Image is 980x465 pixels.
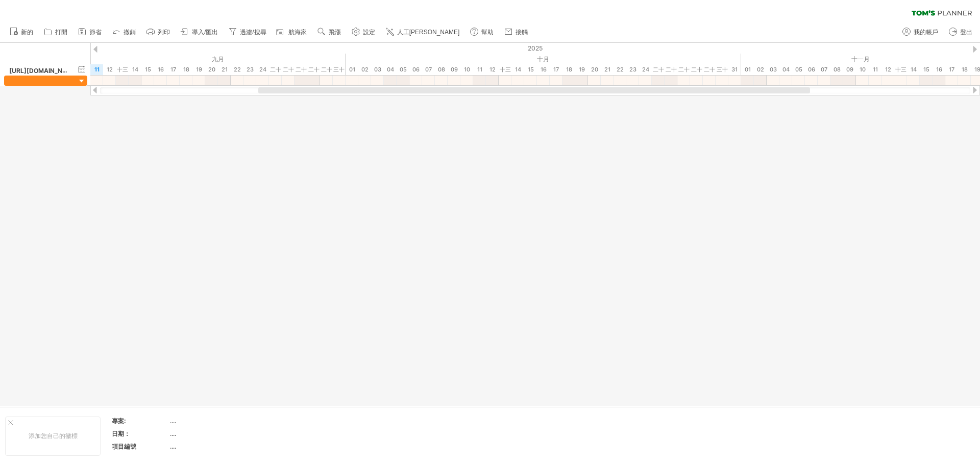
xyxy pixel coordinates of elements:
div: 2025年11月14日星期五 [907,64,920,75]
font: 05 [400,66,407,73]
font: 項目編號 [112,443,136,450]
font: 15 [528,66,534,73]
font: 節省 [89,29,102,36]
div: 2025年10月7日星期二 [422,64,435,75]
font: 打開 [55,29,67,36]
div: 2025年10月 [346,54,741,64]
div: 2025年11月12日星期三 [881,64,894,75]
div: 2025年10月24日星期五 [639,64,652,75]
font: 二十五 [653,66,664,84]
font: 18 [183,66,189,73]
font: 十三 [895,66,906,73]
div: 2025年9月21日星期日 [218,64,231,75]
div: 2025年10月31日星期五 [728,64,741,75]
a: 新的 [7,26,36,39]
font: 接觸 [516,29,528,36]
font: 19 [579,66,585,73]
div: 2025年11月6日，星期四 [805,64,818,75]
div: 2025年10月5日星期日 [397,64,409,75]
div: 2025年10月17日星期五 [550,64,562,75]
font: 二十八 [691,66,702,84]
div: 2025年10月26日星期日 [665,64,677,75]
font: 2025 [528,44,543,52]
div: 2025年9月11日，星期四 [90,64,103,75]
div: 2025年10月19日星期日 [575,64,588,75]
div: 2025年11月5日星期三 [792,64,805,75]
div: 2025年10月14日星期二 [511,64,524,75]
font: 17 [170,66,176,73]
font: 飛漲 [329,29,341,36]
div: 2025年9月28日星期日 [307,64,320,75]
a: 過濾/搜尋 [226,26,269,39]
font: 添加您自己的徽標 [29,432,78,439]
font: 22 [617,66,624,73]
font: 15 [145,66,151,73]
div: 2025年10月15日星期三 [524,64,537,75]
div: 2025年11月9日星期日 [843,64,856,75]
a: 登出 [946,26,975,39]
font: 日期： [112,430,130,437]
div: 2025年9月16日星期二 [154,64,167,75]
div: 2025年10月1日星期三 [346,64,358,75]
font: 03 [770,66,777,73]
a: 撤銷 [110,26,139,39]
font: 十一月 [851,55,870,63]
div: 2025年11月15日星期六 [920,64,933,75]
font: 專案: [112,417,126,425]
font: [URL][DOMAIN_NAME] [9,66,79,75]
div: 2025年11月7日，星期五 [818,64,830,75]
font: 新的 [21,29,33,36]
font: 過濾/搜尋 [240,29,266,36]
font: 14 [515,66,521,73]
div: 2025年9月18日星期四 [180,64,192,75]
div: 2025年9月13日星期六 [116,64,129,75]
a: 航海家 [275,26,310,39]
font: 15 [923,66,929,73]
font: 16 [158,66,164,73]
font: .... [170,443,176,450]
font: 二十九 [321,66,332,84]
div: 2025年9月30日星期二 [333,64,346,75]
font: 十月 [537,55,549,63]
font: 09 [451,66,458,73]
div: 2025年10月11日星期六 [473,64,486,75]
font: 21 [604,66,610,73]
font: 21 [222,66,228,73]
font: 05 [795,66,802,73]
font: 14 [911,66,917,73]
font: 設定 [363,29,375,36]
div: 2025年9月26日，星期五 [282,64,295,75]
div: 2025年10月13日星期一 [499,64,511,75]
font: 二十八 [308,66,320,84]
div: 2025年11月3日星期一 [767,64,779,75]
a: 飛漲 [315,26,344,39]
div: 2025年9月23日星期二 [243,64,256,75]
a: 導入/匯出 [178,26,221,39]
div: 2025年10月12日星期日 [486,64,499,75]
font: 10 [860,66,866,73]
font: 02 [757,66,764,73]
div: 2025年9月24日星期三 [256,64,269,75]
div: 2025年10月21日星期二 [601,64,614,75]
div: 2025年9月15日星期一 [141,64,154,75]
div: 2025年9月14日星期日 [129,64,141,75]
font: 08 [834,66,841,73]
font: 三十 [717,66,728,73]
font: 十三 [117,66,128,73]
div: 2025年10月29日星期三 [703,64,716,75]
div: 2025年9月22日星期一 [231,64,243,75]
font: 01 [349,66,355,73]
a: 列印 [144,26,173,39]
div: 2025年10月16日星期四 [537,64,550,75]
div: 2025年9月17日星期三 [167,64,180,75]
font: 航海家 [288,29,307,36]
div: 2025年11月16日星期日 [933,64,945,75]
font: 20 [208,66,215,73]
div: 2025年10月30日，星期四 [716,64,728,75]
a: 打開 [41,26,70,39]
div: 2025年11月18日星期二 [958,64,971,75]
a: 幫助 [468,26,497,39]
a: 節省 [76,26,105,39]
a: 設定 [349,26,378,39]
font: 11 [477,66,482,73]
